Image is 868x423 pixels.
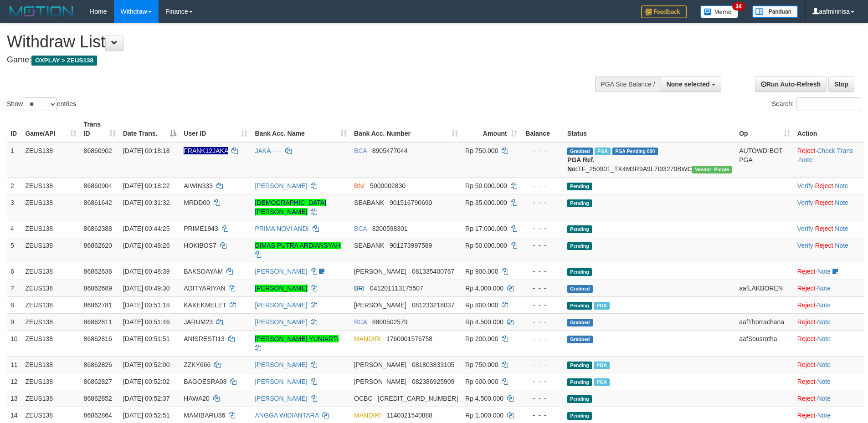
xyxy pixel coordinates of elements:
span: SEABANK [354,242,384,249]
span: Copy 8905477044 to clipboard [372,147,408,154]
span: Copy 901516790690 to clipboard [390,199,432,206]
span: JARUM23 [184,318,213,326]
td: 8 [7,296,21,313]
span: None selected [667,81,710,88]
img: Button%20Memo.svg [700,5,739,18]
td: 2 [7,177,21,194]
a: [PERSON_NAME] YUNIARTI [255,335,339,342]
td: · [794,356,864,373]
span: HAWA20 [184,395,210,402]
td: · · [794,237,864,263]
button: None selected [661,76,721,92]
a: Reject [797,147,816,154]
a: Reject [797,268,816,275]
a: Note [817,361,831,368]
td: 6 [7,263,21,280]
div: - - - [524,146,560,155]
label: Search: [772,97,861,111]
span: Rp 4.500.000 [465,318,503,326]
span: Pending [567,395,592,403]
span: Copy 041201113175507 to clipboard [370,285,423,292]
a: Note [835,225,848,232]
td: ZEUS138 [21,373,80,390]
div: - - - [524,241,560,250]
span: Copy 5000002830 to clipboard [370,182,406,189]
span: [DATE] 00:51:46 [123,318,169,326]
span: [DATE] 00:48:26 [123,242,169,249]
h4: Game: [7,56,570,65]
span: Copy 081335400767 to clipboard [412,268,454,275]
span: Pending [567,225,592,233]
td: 9 [7,313,21,330]
span: Grabbed [567,148,593,155]
span: MANDIRI [354,412,381,419]
a: Verify [797,182,813,189]
th: Game/API: activate to sort column ascending [21,116,80,142]
td: · [794,390,864,407]
span: ADITYARIYAN [184,285,225,292]
td: 7 [7,280,21,296]
div: - - - [524,317,560,326]
img: Feedback.jpg [641,5,687,18]
th: Balance [521,116,564,142]
span: 86860902 [84,147,112,154]
div: - - - [524,198,560,207]
a: Note [817,285,831,292]
a: [PERSON_NAME] [255,182,307,189]
td: · · [794,142,864,178]
span: [DATE] 00:52:37 [123,395,169,402]
a: Reject [815,182,833,189]
span: [DATE] 00:48:39 [123,268,169,275]
span: BAKSOAYAM [184,268,223,275]
a: [PERSON_NAME] [255,378,307,385]
span: SEABANK [354,199,384,206]
span: PGA Pending [612,148,658,155]
span: Pending [567,378,592,386]
input: Search: [796,97,861,111]
a: Reject [815,199,833,206]
a: Reject [797,335,816,342]
span: OXPLAY > ZEUS138 [31,56,97,66]
td: aafSousrotha [735,330,794,356]
span: 86862620 [84,242,112,249]
span: 86862816 [84,335,112,342]
td: 13 [7,390,21,407]
td: · · [794,177,864,194]
div: - - - [524,284,560,293]
span: BNI [354,182,365,189]
span: Rp 750.000 [465,361,498,368]
span: Nama rekening ada tanda titik/strip, harap diedit [184,147,228,154]
label: Show entries [7,97,76,111]
td: 4 [7,220,21,237]
a: Note [817,412,831,419]
td: AUTOWD-BOT-PGA [735,142,794,178]
div: - - - [524,181,560,190]
span: [PERSON_NAME] [354,378,406,385]
td: · [794,330,864,356]
span: [DATE] 00:18:22 [123,182,169,189]
span: Rp 4.000.000 [465,285,503,292]
span: [DATE] 00:52:00 [123,361,169,368]
span: 86862852 [84,395,112,402]
span: [DATE] 00:51:18 [123,301,169,309]
a: Reject [815,242,833,249]
img: panduan.png [752,5,798,18]
span: Copy 082386925909 to clipboard [412,378,454,385]
span: 86861642 [84,199,112,206]
span: Rp 50.000.000 [465,242,507,249]
a: Stop [828,76,854,92]
span: 86862388 [84,225,112,232]
a: [PERSON_NAME] [255,361,307,368]
span: Rp 600.000 [465,378,498,385]
span: ANISRESTI13 [184,335,224,342]
span: BAGOESRA08 [184,378,226,385]
span: Rp 800.000 [465,301,498,309]
div: - - - [524,334,560,343]
a: [PERSON_NAME] [255,395,307,402]
span: [DATE] 00:49:30 [123,285,169,292]
span: 86862811 [84,318,112,326]
th: Status [564,116,735,142]
a: Verify [797,199,813,206]
span: Rp 50.000.000 [465,182,507,189]
td: 10 [7,330,21,356]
